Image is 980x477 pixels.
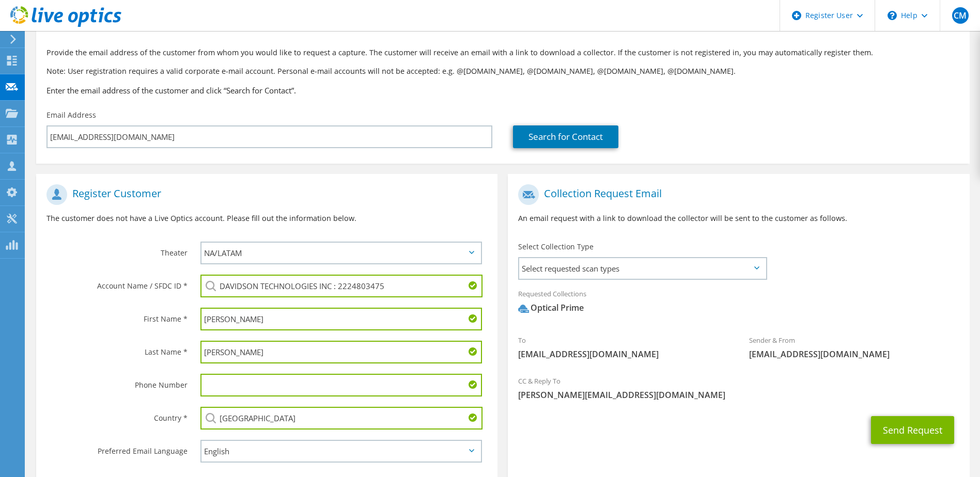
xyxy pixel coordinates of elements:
[518,242,594,252] label: Select Collection Type
[888,11,897,20] svg: \n
[46,374,188,390] label: Phone Number
[46,213,487,224] p: The customer does not have a Live Optics account. Please fill out the information below.
[519,258,765,279] span: Select requested scan types
[513,125,618,148] a: Search for Contact
[46,110,96,120] label: Email Address
[46,308,188,324] label: First Name *
[46,85,959,96] h3: Enter the email address of the customer and click “Search for Contact”.
[518,184,954,205] h1: Collection Request Email
[518,389,959,401] span: [PERSON_NAME][EMAIL_ADDRESS][DOMAIN_NAME]
[518,302,584,314] div: Optical Prime
[46,275,188,291] label: Account Name / SFDC ID *
[508,370,969,406] div: CC & Reply To
[508,283,969,324] div: Requested Collections
[46,440,188,456] label: Preferred Email Language
[508,329,739,365] div: To
[871,416,954,444] button: Send Request
[46,184,482,205] h1: Register Customer
[46,407,188,423] label: Country *
[518,348,728,360] span: [EMAIL_ADDRESS][DOMAIN_NAME]
[46,66,959,77] p: Note: User registration requires a valid corporate e-mail account. Personal e-mail accounts will ...
[46,242,188,258] label: Theater
[46,47,959,58] p: Provide the email address of the customer from whom you would like to request a capture. The cust...
[749,348,959,360] span: [EMAIL_ADDRESS][DOMAIN_NAME]
[952,7,969,24] span: CM
[739,329,970,365] div: Sender & From
[46,341,188,357] label: Last Name *
[518,213,959,224] p: An email request with a link to download the collector will be sent to the customer as follows.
